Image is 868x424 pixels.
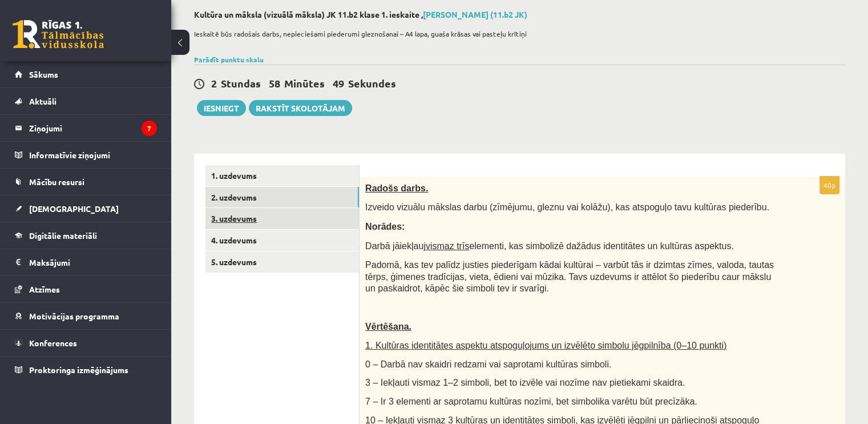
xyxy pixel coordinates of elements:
[15,330,157,356] a: Konferences
[365,183,428,193] span: Radošs darbs.
[365,260,774,293] span: Padomā, kas tev palīdz justies piederīgam kādai kultūrai – varbūt tās ir dzimtas zīmes, valoda, t...
[13,20,104,49] a: Rīgas 1. Tālmācības vidusskola
[15,195,157,222] a: [DEMOGRAPHIC_DATA]
[15,303,157,329] a: Motivācijas programma
[29,311,119,321] span: Motivācijas programma
[365,222,405,231] span: Norādes:
[365,202,769,212] span: Izveido vizuālu mākslas darbu (zīmējumu, gleznu vai kolāžu), kas atspoguļo tavu kultūras piederību.
[15,169,157,195] a: Mācību resursi
[365,378,685,387] span: 3 – Iekļauti vismaz 1–2 simboli, bet to izvēle vai nozīme nav pietiekami skaidra.
[205,251,359,273] a: 5. uzdevums
[284,77,325,90] span: Minūtes
[205,165,359,186] a: 1. uzdevums
[249,100,352,116] a: Rakstīt skolotājam
[194,10,845,19] h2: Kultūra un māksla (vizuālā māksla) JK 11.b2 klase 1. ieskaite ,
[29,249,157,275] legend: Maksājumi
[15,115,157,141] a: Ziņojumi7
[29,69,58,79] span: Sākums
[194,55,264,64] a: Parādīt punktu skalu
[205,187,359,208] a: 2. uzdevums
[29,96,56,106] span: Aktuāli
[197,100,246,116] button: Iesniegt
[221,77,261,90] span: Stundas
[205,208,359,229] a: 3. uzdevums
[15,61,157,87] a: Sākums
[365,322,411,331] span: Vērtēšana.
[29,365,128,375] span: Proktoringa izmēģinājums
[269,77,280,90] span: 58
[15,88,157,114] a: Aktuāli
[333,77,344,90] span: 49
[15,276,157,302] a: Atzīmes
[142,121,157,136] i: 7
[348,77,396,90] span: Sekundes
[819,176,839,194] p: 40p
[194,29,839,39] p: Ieskaitē būs radošais darbs, nepieciešami piederumi gleznošanai – A4 lapa, guaša krāsas vai paste...
[365,397,697,406] span: 7 – Ir 3 elementi ar saprotamu kultūras nozīmi, bet simbolika varētu būt precīzāka.
[365,241,734,251] span: Darbā jāiekļauj elementi, kas simbolizē dažādus identitātes un kultūras aspektus.
[15,249,157,275] a: Maksājumi
[15,222,157,249] a: Digitālie materiāli
[205,230,359,251] a: 4. uzdevums
[29,284,60,294] span: Atzīmes
[365,341,726,350] span: 1. Kultūras identitātes aspektu atspoguļojums un izvēlēto simbolu jēgpilnība (0–10 punkti)
[15,142,157,168] a: Informatīvie ziņojumi
[211,77,217,90] span: 2
[29,177,84,187] span: Mācību resursi
[29,338,77,348] span: Konferences
[11,11,462,23] body: Editor, wiswyg-editor-user-answer-47433856386800
[423,9,527,19] a: [PERSON_NAME] (11.b2 JK)
[29,142,157,168] legend: Informatīvie ziņojumi
[365,359,611,369] span: 0 – Darbā nav skaidri redzami vai saprotami kultūras simboli.
[29,115,157,141] legend: Ziņojumi
[29,230,97,241] span: Digitālie materiāli
[15,357,157,383] a: Proktoringa izmēģinājums
[426,241,469,251] u: vismaz trīs
[29,203,119,214] span: [DEMOGRAPHIC_DATA]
